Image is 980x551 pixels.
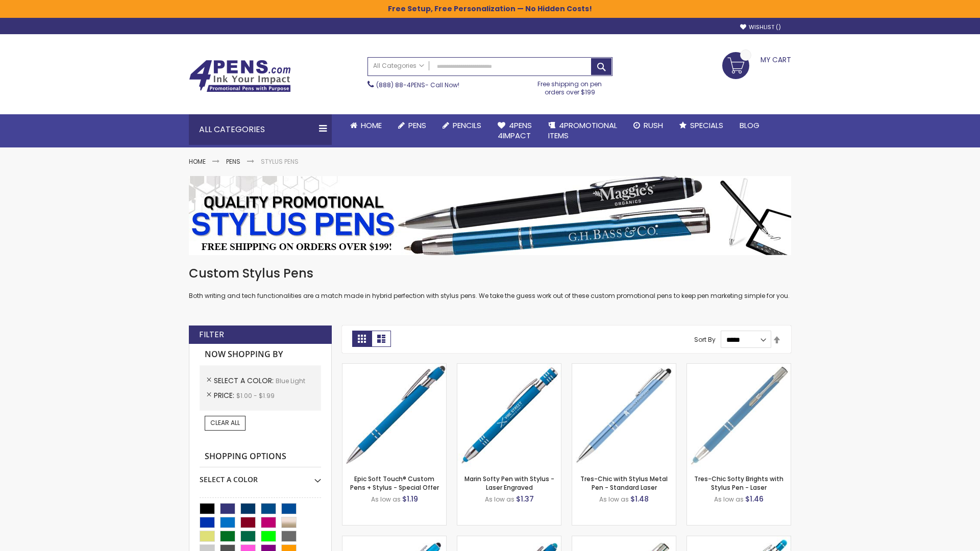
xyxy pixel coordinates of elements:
a: Ellipse Stylus Pen - Standard Laser-Blue - Light [342,536,446,544]
span: Pens [408,120,426,131]
a: Specials [671,114,731,137]
span: Price [214,390,236,400]
a: Clear All [205,416,246,430]
img: Tres-Chic Softy Brights with Stylus Pen - Laser-Blue - Light [687,364,791,467]
a: Tres-Chic Softy Brights with Stylus Pen - Laser-Blue - Light [687,363,791,372]
strong: Shopping Options [200,446,321,468]
span: Blue Light [276,377,305,385]
span: $1.37 [516,494,534,504]
label: Sort By [694,335,716,344]
span: All Categories [373,62,424,70]
strong: Now Shopping by [200,344,321,365]
img: 4P-MS8B-Blue - Light [342,364,446,467]
a: Tres-Chic Touch Pen - Standard Laser-Blue - Light [572,536,676,544]
span: Specials [690,120,723,131]
a: Rush [625,114,671,137]
a: Epic Soft Touch® Custom Pens + Stylus - Special Offer [350,474,439,491]
span: - Call Now! [376,81,459,89]
div: All Categories [189,114,332,145]
span: As low as [714,495,744,504]
img: 4Pens Custom Pens and Promotional Products [189,60,291,92]
a: Tres-Chic Softy Brights with Stylus Pen - Laser [694,474,783,491]
span: 4Pens 4impact [498,120,532,141]
a: Home [189,157,206,166]
div: Both writing and tech functionalities are a match made in hybrid perfection with stylus pens. We ... [189,265,791,300]
span: Pencils [453,120,481,131]
span: As low as [371,495,401,504]
a: Blog [731,114,768,137]
strong: Filter [199,329,224,340]
span: Rush [644,120,663,131]
span: 4PROMOTIONAL ITEMS [548,120,617,141]
img: Marin Softy Pen with Stylus - Laser Engraved-Blue - Light [457,364,561,467]
a: Tres-Chic with Stylus Metal Pen - Standard Laser [580,474,668,491]
img: Stylus Pens [189,176,791,255]
span: Home [361,120,382,131]
img: Tres-Chic with Stylus Metal Pen - Standard Laser-Blue - Light [572,364,676,467]
a: Pencils [434,114,489,137]
a: 4PROMOTIONALITEMS [540,114,625,147]
span: $1.48 [630,494,649,504]
a: Pens [226,157,240,166]
a: Home [342,114,390,137]
a: 4P-MS8B-Blue - Light [342,363,446,372]
span: Clear All [210,418,240,427]
a: Marin Softy Pen with Stylus - Laser Engraved-Blue - Light [457,363,561,372]
a: (888) 88-4PENS [376,81,425,89]
span: As low as [599,495,629,504]
span: As low as [485,495,514,504]
a: Ellipse Softy Brights with Stylus Pen - Laser-Blue - Light [457,536,561,544]
a: Wishlist [740,23,781,31]
a: 4Pens4impact [489,114,540,147]
h1: Custom Stylus Pens [189,265,791,282]
a: All Categories [368,58,429,74]
span: Blog [740,120,759,131]
strong: Grid [352,331,372,347]
a: Pens [390,114,434,137]
a: Phoenix Softy Brights with Stylus Pen - Laser-Blue - Light [687,536,791,544]
div: Free shipping on pen orders over $199 [527,76,613,96]
span: $1.19 [402,494,418,504]
a: Tres-Chic with Stylus Metal Pen - Standard Laser-Blue - Light [572,363,676,372]
strong: Stylus Pens [261,157,299,166]
div: Select A Color [200,467,321,485]
span: $1.00 - $1.99 [236,391,275,400]
a: Marin Softy Pen with Stylus - Laser Engraved [464,474,554,491]
span: Select A Color [214,375,276,386]
span: $1.46 [745,494,764,504]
